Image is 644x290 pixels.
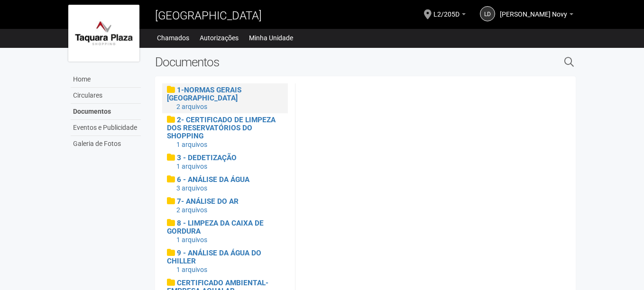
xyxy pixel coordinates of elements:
span: 6 - ANÁLISE DA ÁGUA [177,175,249,184]
a: 1-NORMAS GERAIS [GEOGRAPHIC_DATA] 2 arquivos [167,86,283,111]
span: [GEOGRAPHIC_DATA] [155,9,262,22]
span: 7- ANÁLISE DO AR [177,197,239,206]
a: 2- CERTIFICADO DE LIMPEZA DOS RESERVATÓRIOS DO SHOPPING 1 arquivos [167,116,283,149]
span: 1-NORMAS GERAIS [GEOGRAPHIC_DATA] [167,86,241,102]
div: 2 arquivos [176,206,283,214]
div: 1 arquivos [176,162,283,171]
a: 6 - ANÁLISE DA ÁGUA 3 arquivos [167,175,283,192]
a: Documentos [71,104,141,120]
span: 9 - ANÁLISE DA ÁGUA DO CHILLER [167,249,261,265]
a: Minha Unidade [249,31,293,45]
div: 2 arquivos [176,102,283,111]
a: 9 - ANÁLISE DA ÁGUA DO CHILLER 1 arquivos [167,249,283,274]
div: 1 arquivos [176,236,283,244]
a: 8 - LIMPEZA DA CAIXA DE GORDURA 1 arquivos [167,219,283,244]
a: 3 - DEDETIZAÇÃO 1 arquivos [167,154,283,171]
a: Autorizações [200,31,239,45]
a: Chamados [157,31,189,45]
a: Circulares [71,88,141,104]
div: 1 arquivos [176,265,283,274]
a: Ld [480,6,495,21]
a: Galeria de Fotos [71,136,141,152]
a: Home [71,72,141,88]
span: 8 - LIMPEZA DA CAIXA DE GORDURA [167,219,264,236]
a: 7- ANÁLISE DO AR 2 arquivos [167,197,283,214]
a: L2/205D [433,12,466,19]
span: L2/205D [433,1,460,18]
span: Liliane da Silva Novy [500,1,567,18]
a: Eventos e Publicidade [71,120,141,136]
a: [PERSON_NAME] Novy [500,12,573,19]
span: 2- CERTIFICADO DE LIMPEZA DOS RESERVATÓRIOS DO SHOPPING [167,116,276,140]
span: 3 - DEDETIZAÇÃO [177,154,237,162]
img: logo.jpg [68,5,139,62]
h2: Documentos [155,55,467,69]
div: 3 arquivos [176,184,283,192]
div: 1 arquivos [176,140,283,149]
